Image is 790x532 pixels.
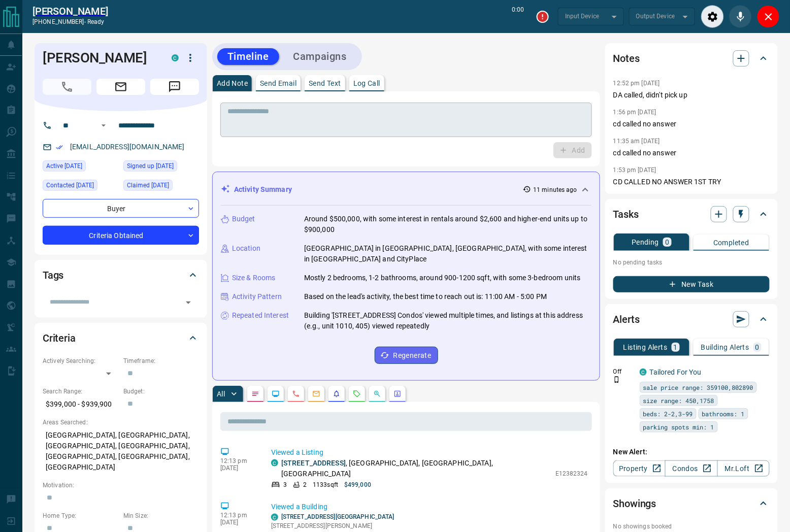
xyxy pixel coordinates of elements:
p: Based on the lead's activity, the best time to reach out is: 11:00 AM - 5:00 PM [304,291,547,302]
span: Message [150,79,199,95]
p: 0:00 [512,5,524,28]
p: Motivation: [43,481,199,490]
p: cd called no answer [613,119,770,129]
p: Timeframe: [123,356,199,365]
svg: Emails [312,390,320,398]
span: Claimed [DATE] [127,180,169,190]
h2: Criteria [43,330,76,346]
svg: Lead Browsing Activity [272,390,280,398]
h2: Showings [613,495,656,512]
p: No pending tasks [613,255,770,270]
span: parking spots min: 1 [643,422,714,432]
div: Criteria [43,326,199,350]
h2: Tasks [613,206,639,222]
span: sale price range: 359100,802890 [643,382,753,392]
p: Viewed a Listing [271,447,588,458]
p: E12382324 [555,469,588,478]
p: Repeated Interest [232,310,289,321]
p: Activity Summary [234,184,292,195]
div: Thu Sep 11 2025 [43,180,118,194]
span: Contacted [DATE] [46,180,94,190]
div: Tasks [613,202,770,226]
span: bathrooms: 1 [702,409,745,419]
p: Completed [713,239,749,246]
a: Condos [665,460,717,477]
div: Criteria Obtained [43,226,199,245]
p: Listing Alerts [623,344,668,351]
h2: Alerts [613,311,640,327]
p: [GEOGRAPHIC_DATA], [GEOGRAPHIC_DATA], [GEOGRAPHIC_DATA], [GEOGRAPHIC_DATA], [GEOGRAPHIC_DATA], [G... [43,427,199,476]
p: [PHONE_NUMBER] - [32,17,108,26]
p: Activity Pattern [232,291,282,302]
p: , [GEOGRAPHIC_DATA], [GEOGRAPHIC_DATA], [GEOGRAPHIC_DATA] [281,458,550,479]
p: Viewed a Building [271,502,588,512]
a: Tailored For You [650,368,702,376]
p: Actively Searching: [43,356,118,365]
p: Search Range: [43,387,118,396]
p: Building '[STREET_ADDRESS] Condos' viewed multiple times, and listings at this address (e.g., uni... [304,310,591,331]
button: Regenerate [375,347,438,364]
p: 0 [755,344,760,351]
p: 1 [674,344,678,351]
p: 3 [283,480,287,489]
p: Size & Rooms [232,273,276,283]
p: Send Text [309,80,341,87]
p: Add Note [217,80,248,87]
button: New Task [613,276,770,292]
p: New Alert: [613,447,770,457]
svg: Email Verified [56,144,63,151]
p: Budget: [123,387,199,396]
p: All [217,390,225,397]
svg: Listing Alerts [333,390,341,398]
h2: Tags [43,267,63,283]
p: Location [232,243,260,254]
svg: Notes [251,390,259,398]
div: Mon Sep 15 2025 [43,160,118,175]
p: [STREET_ADDRESS][PERSON_NAME] [271,521,394,530]
p: cd called no answer [613,148,770,158]
svg: Calls [292,390,300,398]
p: 12:13 pm [220,512,256,519]
p: [GEOGRAPHIC_DATA] in [GEOGRAPHIC_DATA], [GEOGRAPHIC_DATA], with some interest in [GEOGRAPHIC_DATA... [304,243,591,264]
a: [STREET_ADDRESS][GEOGRAPHIC_DATA] [281,513,394,520]
p: Mostly 2 bedrooms, 1-2 bathrooms, around 900-1200 sqft, with some 3-bedroom units [304,273,581,283]
div: Thu Sep 23 2021 [123,180,199,194]
button: Open [181,295,195,310]
div: condos.ca [271,514,278,521]
div: Tags [43,263,199,287]
span: Signed up [DATE] [127,161,174,171]
a: [EMAIL_ADDRESS][DOMAIN_NAME] [70,143,185,151]
a: [PERSON_NAME] [32,5,108,17]
p: 2 [303,480,307,489]
p: $399,000 - $939,900 [43,396,118,413]
p: 1:53 pm [DATE] [613,167,656,174]
div: Close [757,5,780,28]
p: Budget [232,214,255,224]
p: 11:35 am [DATE] [613,138,660,145]
p: [DATE] [220,519,256,526]
p: Send Email [260,80,297,87]
p: Off [613,367,634,376]
p: [DATE] [220,464,256,472]
p: 0 [665,239,669,246]
p: No showings booked [613,522,770,531]
p: Pending [632,239,659,246]
p: 1133 sqft [313,480,338,489]
a: Mr.Loft [717,460,770,477]
p: Areas Searched: [43,418,199,427]
a: Property [613,460,666,477]
span: beds: 2-2,3-99 [643,409,693,419]
p: Log Call [353,80,380,87]
span: size range: 450,1758 [643,395,714,406]
p: Home Type: [43,511,118,520]
svg: Requests [353,390,361,398]
button: Open [97,119,110,131]
div: Activity Summary11 minutes ago [221,180,591,199]
span: Call [43,79,91,95]
p: $499,000 [344,480,371,489]
div: Mon Sep 30 2019 [123,160,199,175]
p: 12:52 pm [DATE] [613,80,660,87]
p: Building Alerts [701,344,749,351]
p: CD CALLED NO ANSWER 1ST TRY [613,177,770,187]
